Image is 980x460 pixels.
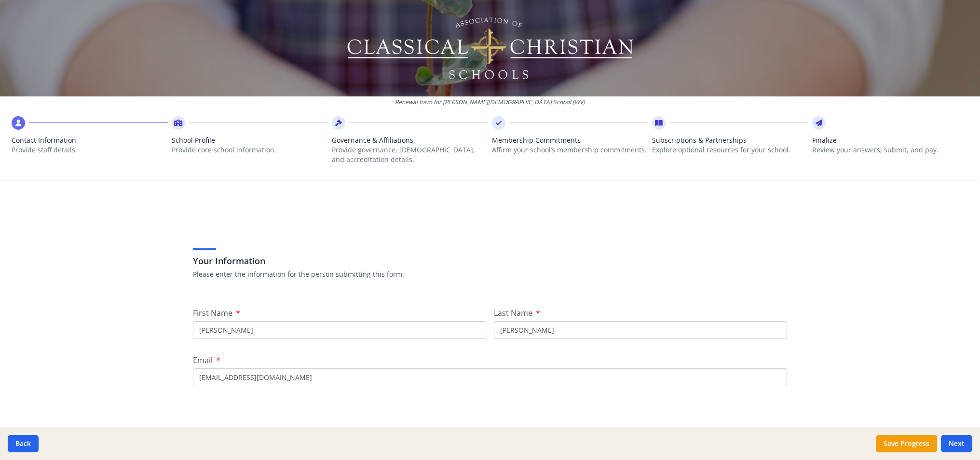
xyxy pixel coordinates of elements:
[492,145,648,155] p: Affirm your school’s membership commitments.
[812,135,968,145] span: Finalize
[652,145,808,155] p: Explore optional resources for your school.
[652,135,808,145] span: Subscriptions & Partnerships
[8,435,39,452] button: Back
[332,135,488,145] span: Governance & Affiliations
[346,14,635,82] img: Logo
[492,135,648,145] span: Membership Commitments
[172,145,328,155] p: Provide core school information.
[172,135,328,145] span: School Profile
[494,308,532,318] span: Last Name
[193,254,787,268] h3: Your Information
[193,308,232,318] span: First Name
[12,145,168,155] p: Provide staff details.
[876,435,937,452] button: Save Progress
[332,145,488,164] p: Provide governance, [DEMOGRAPHIC_DATA], and accreditation details.
[193,270,787,279] p: Please enter the information for the person submitting this form.
[812,145,968,155] p: Review your answers, submit, and pay.
[12,135,168,145] span: Contact Information
[941,435,972,452] button: Next
[193,355,213,365] span: Email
